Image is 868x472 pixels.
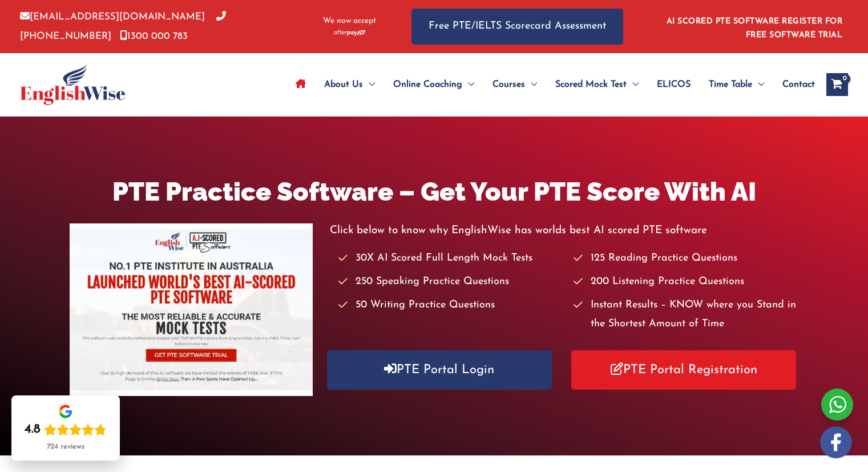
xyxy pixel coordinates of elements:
li: 125 Reading Practice Questions [574,249,798,268]
li: 200 Listening Practice Questions [574,273,798,291]
a: [EMAIL_ADDRESS][DOMAIN_NAME] [20,12,205,22]
span: About Us [324,65,363,105]
img: white-facebook.png [820,426,852,458]
img: pte-institute-main [70,223,313,396]
span: Online Coaching [393,65,462,105]
span: Menu Toggle [363,65,375,105]
a: PTE Portal Login [327,350,552,390]
aside: Header Widget 1 [660,8,848,45]
a: CoursesMenu Toggle [483,65,546,105]
span: Menu Toggle [462,65,474,105]
span: ELICOS [657,65,691,105]
span: Menu Toggle [752,65,764,105]
li: 30X AI Scored Full Length Mock Tests [338,249,563,268]
li: 50 Writing Practice Questions [338,296,563,315]
span: Menu Toggle [627,65,639,105]
div: 4.8 [25,422,41,438]
span: Contact [782,65,815,105]
li: Instant Results – KNOW where you Stand in the Shortest Amount of Time [574,296,798,334]
a: Contact [773,65,815,105]
div: 724 reviews [47,442,84,451]
span: Scored Mock Test [555,65,627,105]
a: AI SCORED PTE SOFTWARE REGISTER FOR FREE SOFTWARE TRIAL [667,17,843,39]
li: 250 Speaking Practice Questions [338,273,563,291]
p: Click below to know why EnglishWise has worlds best AI scored PTE software [330,221,799,240]
a: Time TableMenu Toggle [700,65,773,105]
a: PTE Portal Registration [571,350,796,390]
a: Scored Mock TestMenu Toggle [546,65,648,105]
nav: Site Navigation: Main Menu [286,65,815,105]
a: ELICOS [648,65,700,105]
span: Courses [492,65,525,105]
img: cropped-ew-logo [20,64,126,105]
div: Rating: 4.8 out of 5 [25,422,107,438]
a: 1300 000 783 [120,31,188,41]
img: Afterpay-Logo [334,30,365,36]
a: View Shopping Cart, empty [826,73,848,96]
a: Online CoachingMenu Toggle [384,65,483,105]
span: Menu Toggle [525,65,537,105]
a: [PHONE_NUMBER] [20,12,226,41]
span: We now accept [323,15,376,27]
a: About UsMenu Toggle [315,65,384,105]
a: Free PTE/IELTS Scorecard Assessment [411,9,623,45]
span: Time Table [709,65,752,105]
h1: PTE Practice Software – Get Your PTE Score With AI [70,174,799,210]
